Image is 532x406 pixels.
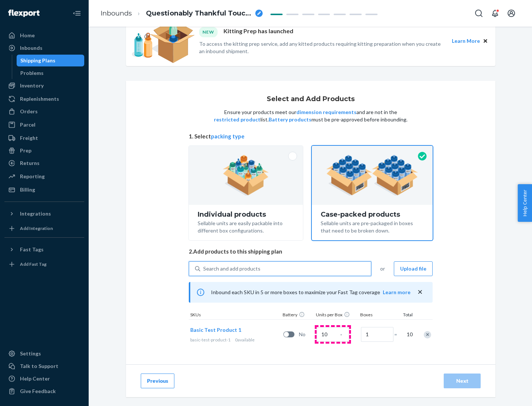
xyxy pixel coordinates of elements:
[20,69,44,77] div: Problems
[20,159,40,167] div: Returns
[199,27,218,37] div: NEW
[4,348,84,359] a: Settings
[214,116,260,123] button: restricted product
[4,373,84,385] a: Help Center
[405,331,413,338] span: 10
[267,96,355,103] h1: Select and Add Products
[326,155,418,196] img: case-pack.59cecea509d18c883b923b81aeac6d0b.png
[199,40,445,55] p: To access the kitting prep service, add any kitted products requiring kitting preparation when yo...
[20,95,59,103] div: Replenishments
[4,119,84,131] a: Parcel
[299,331,314,338] span: No
[359,312,396,319] div: Boxes
[20,134,38,142] div: Freight
[190,327,241,333] span: Basic Test Product 1
[4,132,84,144] a: Freight
[17,67,85,79] a: Problems
[146,9,252,18] span: Questionably Thankful Toucan
[211,133,245,140] button: packing type
[100,9,132,17] a: Inbounds
[4,30,84,41] a: Home
[189,312,281,319] div: SKUs
[4,244,84,255] button: Fast Tags
[20,375,50,382] div: Help Center
[394,261,433,276] button: Upload file
[4,106,84,117] a: Orders
[452,37,480,45] button: Learn More
[4,360,84,372] a: Talk to Support
[416,288,424,296] button: close
[471,6,486,21] button: Open Search Box
[20,173,45,180] div: Reporting
[4,157,84,169] a: Returns
[4,145,84,156] a: Prep
[4,385,84,397] button: Give Feedback
[488,6,502,21] button: Open notifications
[317,327,349,342] input: Case Quantity
[190,337,231,343] span: basic-test-product-1
[198,211,294,218] div: Individual products
[314,312,359,319] div: Units per Box
[281,312,314,319] div: Battery
[321,218,424,234] div: Sellable units are pre-packaged in boxes that need to be broken down.
[20,388,56,395] div: Give Feedback
[189,282,433,303] div: Inbound each SKU in 5 or more boxes to maximize your Fast Tag coverage
[198,218,294,234] div: Sellable units are easily packable into different box configurations.
[504,6,519,21] button: Open account menu
[296,109,357,116] button: dimension requirements
[20,147,31,154] div: Prep
[4,171,84,182] a: Reporting
[224,27,293,37] p: Kitting Prep has launched
[141,374,174,388] button: Previous
[383,289,410,296] button: Learn more
[20,362,58,370] div: Talk to Support
[380,265,385,272] span: or
[4,258,84,270] a: Add Fast Tag
[424,331,431,338] div: Remove Item
[396,312,414,319] div: Total
[20,32,35,39] div: Home
[4,42,84,54] a: Inbounds
[20,82,44,89] div: Inventory
[20,246,44,253] div: Fast Tags
[4,80,84,92] a: Inventory
[4,184,84,196] a: Billing
[213,109,408,123] p: Ensure your products meet our and are not in the list. must be pre-approved before inbounding.
[20,121,35,128] div: Parcel
[321,211,424,218] div: Case-packed products
[444,374,481,388] button: Next
[8,10,40,17] img: Flexport logo
[361,327,393,342] input: Number of boxes
[69,6,84,21] button: Close Navigation
[189,248,433,255] span: 2. Add products to this shipping plan
[481,37,490,45] button: Close
[4,93,84,105] a: Replenishments
[4,223,84,234] a: Add Integration
[20,57,55,64] div: Shipping Plans
[189,133,433,140] span: 1. Select
[518,184,532,222] button: Help Center
[235,337,255,343] span: 0 available
[20,261,47,267] div: Add Fast Tag
[20,186,35,193] div: Billing
[190,326,241,334] button: Basic Test Product 1
[20,225,53,231] div: Add Integration
[95,3,269,24] ol: breadcrumbs
[269,116,311,123] button: Battery products
[450,377,474,385] div: Next
[20,210,51,217] div: Integrations
[394,331,402,338] span: =
[223,155,269,196] img: individual-pack.facf35554cb0f1810c75b2bd6df2d64e.png
[20,350,41,357] div: Settings
[20,108,38,115] div: Orders
[17,55,85,66] a: Shipping Plans
[4,208,84,220] button: Integrations
[203,265,260,272] div: Search and add products
[20,44,42,52] div: Inbounds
